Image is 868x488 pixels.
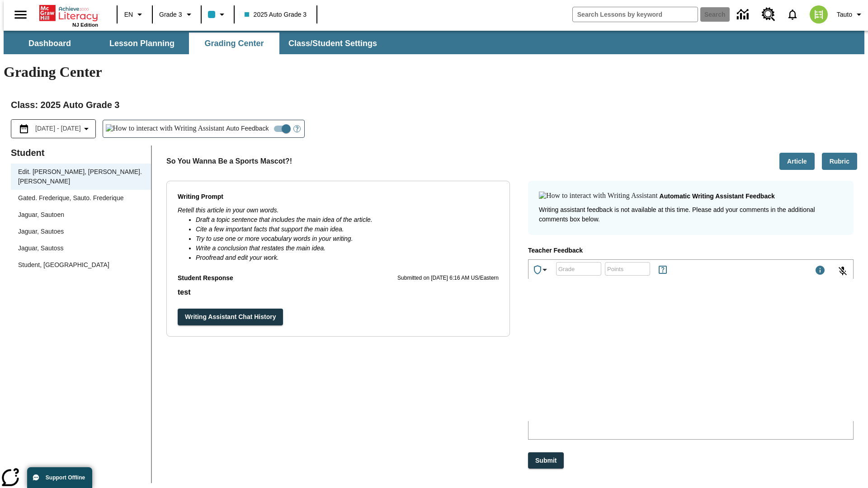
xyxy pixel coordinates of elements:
[756,2,781,27] a: Resource Center, Will open in new tab
[290,120,304,137] button: Open Help for Writing Assistant
[245,10,307,19] span: 2025 Auto Grade 3
[189,33,279,54] button: Grading Center
[815,265,826,277] div: Maximum 1000 characters Press Escape to exit toolbar and use left and right arrow keys to access ...
[18,193,123,203] div: Gated. Frederique, Sauto. Frederique
[18,260,109,270] div: Student, [GEOGRAPHIC_DATA]
[156,6,198,23] button: Grade: Grade 3, Select a grade
[196,215,499,225] li: Draft a topic sentence that includes the main idea of the article.
[178,287,499,298] p: Student Response
[35,124,81,133] span: [DATE] - [DATE]
[204,38,264,49] span: Grading Center
[11,257,151,273] div: Student, [GEOGRAPHIC_DATA]
[5,33,95,54] button: Dashboard
[556,262,601,276] div: Grade: Letters, numbers, %, + and - are allowed.
[397,274,499,283] p: Submitted on [DATE] 6:16 AM US/Eastern
[27,467,92,488] button: Support Offline
[196,234,499,244] li: Try to use one or more vocabulary words in your writing.
[196,244,499,253] li: Write a conclusion that restates the main idea.
[18,227,64,236] div: Jaguar, Sautoes
[539,205,843,224] p: Writing assistant feedback is not available at this time. Please add your comments in the additio...
[39,4,98,22] a: Home
[11,190,151,206] div: Gated. Frederique, Sauto. Frederique
[779,153,815,170] button: Article, Will open in new tab
[11,206,151,223] div: Jaguar, Sautoen
[72,22,98,28] span: NJ Edition
[106,124,225,133] img: How to interact with Writing Assistant
[166,156,292,167] p: So You Wanna Be a Sports Mascot?!
[178,273,233,283] p: Student Response
[178,287,499,298] p: test
[109,38,175,49] span: Lesson Planning
[832,260,854,282] button: Click to activate and allow voice recognition
[822,153,857,170] button: Rubric, Will open in new tab
[81,123,92,134] svg: Collapse Date Range Filter
[226,124,269,133] span: Auto Feedback
[781,3,804,26] a: Notifications
[11,98,857,112] h2: Class : 2025 Auto Grade 3
[605,257,650,281] input: Points: Must be equal to or less than 25.
[178,309,283,325] button: Writing Assistant Chat History
[178,192,499,202] p: Writing Prompt
[11,145,151,160] p: Student
[196,225,499,234] li: Cite a few important facts that support the main idea.
[120,6,149,23] button: Language: EN, Select a language
[837,10,852,19] span: Tauto
[28,38,71,49] span: Dashboard
[556,257,601,281] input: Grade: Letters, numbers, %, + and - are allowed.
[605,262,650,276] div: Points: Must be equal to or less than 25.
[159,10,182,19] span: Grade 3
[15,123,92,134] button: Select the date range menu item
[39,3,98,28] div: Home
[281,33,384,54] button: Class/Student Settings
[528,246,854,256] p: Teacher Feedback
[124,10,133,19] span: EN
[196,253,499,263] li: Proofread and edit your work.
[833,6,868,23] button: Profile/Settings
[4,33,385,54] div: SubNavbar
[528,452,564,469] button: Submit
[810,5,828,23] img: avatar image
[539,192,658,201] img: How to interact with Writing Assistant
[4,64,864,80] h1: Grading Center
[11,223,151,240] div: Jaguar, Sautoes
[46,474,85,481] span: Support Offline
[11,240,151,257] div: Jaguar, Sautoss
[528,261,554,279] button: Achievements
[804,3,833,26] button: Select a new avatar
[654,261,672,279] button: Rules for Earning Points and Achievements, Will open in new tab
[660,192,775,202] p: Automatic writing assistant feedback
[11,164,151,190] div: Edit. [PERSON_NAME], [PERSON_NAME]. [PERSON_NAME]
[178,206,499,215] p: Retell this article in your own words.
[204,6,231,23] button: Class color is light blue. Change class color
[4,31,864,54] div: SubNavbar
[288,38,377,49] span: Class/Student Settings
[18,244,63,253] div: Jaguar, Sautoss
[573,7,698,22] input: search field
[97,33,187,54] button: Lesson Planning
[731,2,756,27] a: Data Center
[18,167,144,186] div: Edit. [PERSON_NAME], [PERSON_NAME]. [PERSON_NAME]
[7,1,34,28] button: Open side menu
[18,210,64,220] div: Jaguar, Sautoen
